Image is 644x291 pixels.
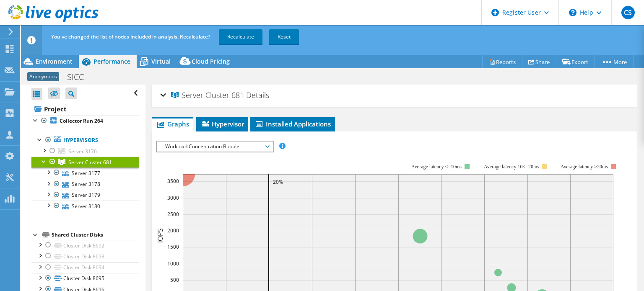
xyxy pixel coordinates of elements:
[60,117,103,124] b: Collector Run 264
[170,276,179,283] text: 500
[93,57,130,65] span: Performance
[273,178,283,185] text: 20%
[31,179,139,190] a: Server 3178
[31,251,139,262] a: Cluster Disk 8693
[31,262,139,273] a: Cluster Disk 8694
[31,146,139,157] a: Server 3176
[192,57,230,65] span: Cloud Pricing
[52,230,139,240] div: Shared Cluster Disks
[31,273,139,284] a: Cluster Disk 8695
[27,72,59,81] span: Anonymous
[411,164,462,170] tspan: Average latency <=10ms
[561,164,608,170] text: Average latency >20ms
[171,91,244,100] span: Server Cluster 681
[156,228,165,242] text: IOPS
[200,120,244,128] span: Hypervisor
[246,90,269,100] span: Details
[167,178,179,185] text: 3500
[482,55,522,68] a: Reports
[167,227,179,234] text: 2000
[167,260,179,267] text: 1000
[484,164,539,170] tspan: Average latency 10<=20ms
[31,135,139,146] a: Hypervisors
[569,9,576,16] svg: \n
[621,6,635,19] span: CS
[254,120,331,128] span: Installed Applications
[31,116,139,126] a: Collector Run 264
[161,142,269,152] span: Workload Concentration Bubble
[595,55,634,68] a: More
[31,190,139,201] a: Server 3179
[269,29,299,44] a: Reset
[68,148,97,155] span: Server 3176
[36,57,73,65] span: Environment
[167,243,179,250] text: 1500
[167,211,179,218] text: 2500
[68,159,112,166] span: Server Cluster 681
[167,194,179,201] text: 3000
[31,240,139,251] a: Cluster Disk 8692
[31,102,139,116] a: Project
[151,57,171,65] span: Virtual
[51,33,210,40] span: You've changed the list of nodes included in analysis. Recalculate?
[156,120,189,128] span: Graphs
[31,157,139,167] a: Server Cluster 681
[31,167,139,178] a: Server 3177
[556,55,595,68] a: Export
[63,72,97,82] h1: SICC
[219,29,262,44] a: Recalculate
[522,55,556,68] a: Share
[31,201,139,211] a: Server 3180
